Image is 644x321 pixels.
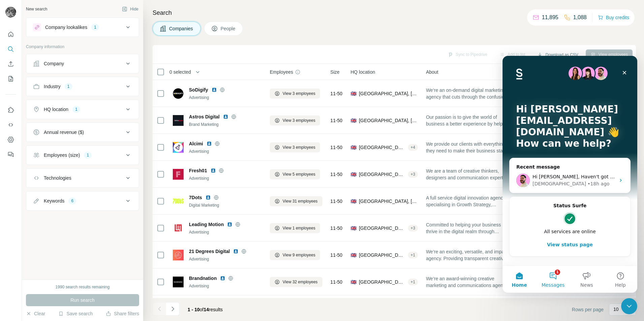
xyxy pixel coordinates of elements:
button: Keywords6 [26,193,139,209]
button: Messages [34,210,67,237]
div: New search [26,6,47,12]
div: 1 [91,24,99,30]
p: 10 [613,306,619,313]
div: Advertising [189,283,262,289]
div: Digital Marketing [189,202,262,208]
span: Rows per page [572,306,604,313]
button: Quick start [5,28,16,40]
span: Help [112,227,123,231]
span: 11-50 [330,225,343,231]
span: 0 selected [169,69,191,75]
span: View 32 employees [283,279,318,285]
button: My lists [5,73,16,85]
span: 11-50 [330,144,343,151]
span: [GEOGRAPHIC_DATA], [GEOGRAPHIC_DATA] [359,90,418,97]
span: [GEOGRAPHIC_DATA], [GEOGRAPHIC_DATA], [GEOGRAPHIC_DATA] [359,225,405,231]
button: Search [5,43,16,55]
button: Save search [58,310,93,317]
span: Employees [270,69,293,75]
img: LinkedIn logo [227,222,232,227]
button: News [67,210,101,237]
span: We provide our clients with everything they need to make their business stand out. From Brand cre... [426,141,513,154]
button: Help [101,210,135,237]
button: Use Surfe on LinkedIn [5,104,16,116]
span: Brandnation [189,275,217,282]
span: We’re an on-demand digital marketing agency that cuts through the confusion and gives you a team ... [426,87,513,100]
button: Technologies [26,170,139,186]
span: View 9 employees [283,252,315,258]
button: View 31 employees [270,196,322,206]
span: [GEOGRAPHIC_DATA], [GEOGRAPHIC_DATA] [359,117,418,124]
span: News [78,227,91,231]
div: Brand Marketing [189,121,262,128]
img: Logo of 21 Degrees Digital [173,250,184,260]
div: Advertising [189,148,262,154]
span: View 3 employees [283,117,315,123]
span: 🇬🇧 [351,171,356,178]
span: Committed to helping your business thrive in the digital realm through innovative, creative, resu... [426,221,513,235]
span: [GEOGRAPHIC_DATA], [GEOGRAPHIC_DATA]|[GEOGRAPHIC_DATA]|[GEOGRAPHIC_DATA] ([GEOGRAPHIC_DATA])|[GEO... [359,279,405,285]
span: 🇬🇧 [351,225,356,231]
div: + 3 [408,225,418,231]
button: HQ location1 [26,101,139,117]
span: 7Dots [189,194,202,201]
span: View 5 employees [283,171,315,177]
span: [GEOGRAPHIC_DATA], [GEOGRAPHIC_DATA], [GEOGRAPHIC_DATA] [359,171,405,178]
div: + 1 [408,252,418,258]
span: View 1 employees [283,225,315,231]
span: 14 [204,307,209,312]
span: View 3 employees [283,144,315,150]
button: Use Surfe API [5,119,16,131]
h4: Search [153,8,636,17]
span: Fresh01 [189,167,207,174]
img: LinkedIn logo [220,276,225,281]
div: + 4 [408,144,418,150]
button: Share filters [106,310,139,317]
button: View 3 employees [270,115,320,126]
span: of [200,307,204,312]
button: Feedback [5,148,16,160]
span: View 3 employees [283,91,315,97]
button: Annual revenue ($) [26,124,139,140]
p: Company information [26,44,139,50]
span: HQ location [351,69,375,75]
button: Clear [26,310,45,317]
div: Annual revenue ($) [44,129,84,136]
button: Enrich CSV [5,58,16,70]
span: 11-50 [330,252,343,258]
button: View 3 employees [270,88,320,99]
button: Company lookalikes1 [26,19,139,35]
span: About [426,69,439,75]
button: Company [26,56,139,72]
button: Employees (size)1 [26,147,139,163]
div: Company [44,60,64,67]
span: SoDigify [189,86,208,93]
img: Logo of Alcimi [173,142,184,153]
span: 1 - 10 [188,307,200,312]
iframe: Intercom live chat [503,56,637,293]
button: View status page [14,182,121,195]
span: Leading Motion [189,221,224,228]
span: results [188,307,223,312]
span: 11-50 [330,90,343,97]
div: Technologies [44,175,71,181]
button: View 5 employees [270,169,320,179]
span: 21 Degrees Digital [189,248,230,255]
div: Industry [44,83,61,90]
span: A full service digital innovation agency specialising in Growth Strategy, Experience Design & Dev... [426,194,513,208]
span: We’re an exciting, versatile, and impactful agency. Providing transparent creative and digital so... [426,248,513,262]
div: Advertising [189,256,262,262]
div: Company lookalikes [45,24,87,31]
span: [GEOGRAPHIC_DATA], [GEOGRAPHIC_DATA], [GEOGRAPHIC_DATA] [359,198,418,205]
button: View 9 employees [270,250,320,260]
div: 6 [68,198,76,204]
img: LinkedIn logo [211,168,216,173]
p: 11,895 [542,13,558,22]
span: Hi [PERSON_NAME], Haven't got an update just yet, still waiting for the team to confirm who are i... [30,118,469,123]
button: Navigate to next page [166,302,180,316]
button: Industry1 [26,78,139,95]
